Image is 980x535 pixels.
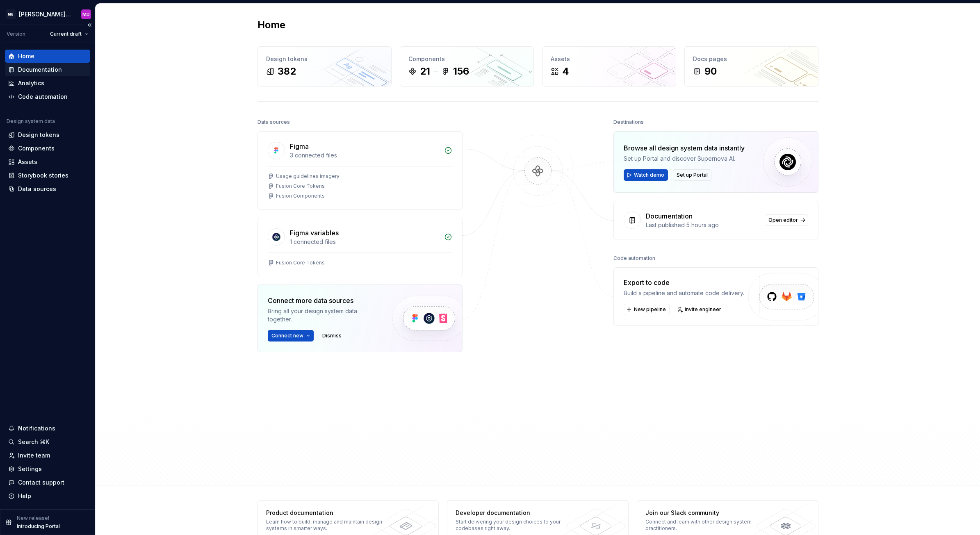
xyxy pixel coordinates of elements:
[2,5,93,23] button: MB[PERSON_NAME] Banking Fusion Design SystemMD
[18,478,64,487] div: Contact support
[5,476,90,489] button: Contact support
[624,289,744,297] div: Build a pipeline and automate code delivery.
[765,214,808,226] a: Open editor
[258,218,463,276] a: Figma variables1 connected filesFusion Core Tokens
[276,260,325,266] div: Fusion Core Tokens
[266,519,385,532] div: Learn how to build, manage and maintain design systems in smarter ways.
[5,435,90,448] button: Search ⌘K
[18,492,31,500] div: Help
[18,52,34,60] div: Home
[258,18,285,32] h2: Home
[551,55,668,63] div: Assets
[5,449,90,462] a: Invite team
[453,65,469,78] div: 156
[18,158,37,166] div: Assets
[562,65,569,78] div: 4
[634,172,664,178] span: Watch demo
[5,169,90,182] a: Storybook stories
[18,438,49,446] div: Search ⌘K
[5,155,90,168] a: Assets
[290,141,309,151] div: Figma
[266,55,383,63] div: Design tokens
[18,424,55,433] div: Notifications
[268,296,378,305] div: Connect more data sources
[290,228,339,238] div: Figma variables
[18,144,55,153] div: Components
[624,169,668,181] button: Watch demo
[645,519,765,532] div: Connect and learn with other design system practitioners.
[542,46,676,87] a: Assets4
[646,221,760,229] div: Last published 5 hours ago
[675,304,725,315] a: Invite engineer
[7,118,55,125] div: Design system data
[7,31,25,37] div: Version
[6,9,16,19] div: MB
[18,66,62,74] div: Documentation
[613,116,644,128] div: Destinations
[624,278,744,287] div: Export to code
[420,65,430,78] div: 21
[5,77,90,90] a: Analytics
[5,422,90,435] button: Notifications
[266,509,385,517] div: Product documentation
[271,332,303,339] span: Connect new
[456,509,575,517] div: Developer documentation
[319,330,345,341] button: Dismiss
[84,19,95,31] button: Collapse sidebar
[677,172,708,178] span: Set up Portal
[17,515,49,521] p: New release!
[258,116,290,128] div: Data sources
[258,46,392,87] a: Design tokens382
[50,31,82,37] span: Current draft
[290,238,439,246] div: 1 connected files
[624,304,670,315] button: New pipeline
[258,131,463,209] a: Figma3 connected filesUsage guidelines imageryFusion Core TokensFusion Components
[400,46,534,87] a: Components21156
[613,253,655,264] div: Code automation
[18,185,56,193] div: Data sources
[82,11,90,18] div: MD
[5,489,90,503] button: Help
[704,65,717,78] div: 90
[19,10,71,18] div: [PERSON_NAME] Banking Fusion Design System
[276,193,325,199] div: Fusion Components
[276,183,325,189] div: Fusion Core Tokens
[18,79,44,87] div: Analytics
[408,55,525,63] div: Components
[684,46,818,87] a: Docs pages90
[624,143,745,153] div: Browse all design system data instantly
[18,465,42,473] div: Settings
[624,155,745,163] div: Set up Portal and discover Supernova AI.
[646,211,693,221] div: Documentation
[46,28,92,40] button: Current draft
[268,307,378,323] div: Bring all your design system data together.
[268,330,314,341] button: Connect new
[634,306,666,313] span: New pipeline
[5,63,90,76] a: Documentation
[5,182,90,196] a: Data sources
[5,90,90,103] a: Code automation
[768,217,798,223] span: Open editor
[693,55,810,63] div: Docs pages
[18,171,68,180] div: Storybook stories
[5,50,90,63] a: Home
[18,93,68,101] div: Code automation
[5,128,90,141] a: Design tokens
[18,451,50,460] div: Invite team
[456,519,575,532] div: Start delivering your design choices to your codebases right away.
[685,306,721,313] span: Invite engineer
[276,173,340,180] div: Usage guidelines imagery
[322,332,342,339] span: Dismiss
[18,131,59,139] div: Design tokens
[5,462,90,476] a: Settings
[5,142,90,155] a: Components
[17,523,60,530] p: Introducing Portal
[673,169,711,181] button: Set up Portal
[645,509,765,517] div: Join our Slack community
[290,151,439,159] div: 3 connected files
[278,65,296,78] div: 382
